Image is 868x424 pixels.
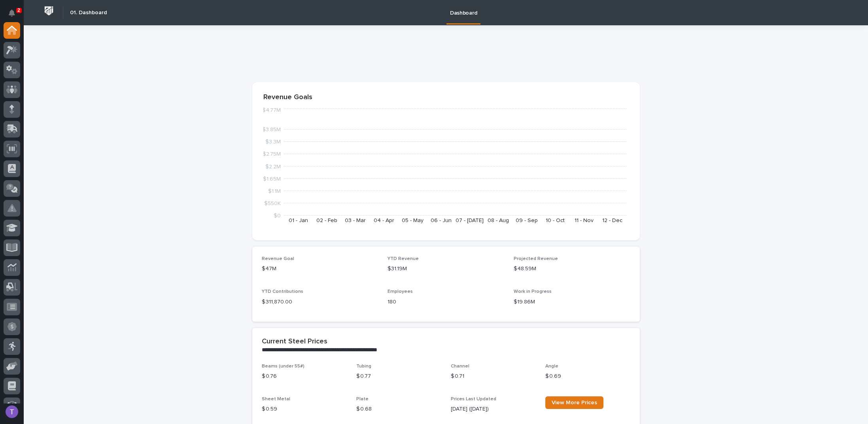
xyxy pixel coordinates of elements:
span: Prices Last Updated [451,397,496,401]
h2: Current Steel Prices [262,337,327,346]
text: 05 - May [401,218,423,223]
span: Revenue Goal [262,256,294,261]
tspan: $3.3M [265,139,281,145]
tspan: $2.2M [265,164,281,169]
text: 09 - Sep [516,218,538,223]
span: Tubing [356,364,371,369]
p: $47M [262,265,378,273]
span: Projected Revenue [514,256,558,261]
p: [DATE] ([DATE]) [451,405,536,413]
span: Employees [388,289,413,294]
tspan: $2.75M [263,151,281,157]
a: View More Prices [545,396,603,409]
button: Notifications [4,5,20,21]
tspan: $3.85M [262,127,281,132]
p: Revenue Goals [263,93,629,102]
p: $19.86M [514,298,630,306]
div: Notifications2 [10,9,20,22]
p: $48.59M [514,265,630,273]
p: $ 0.69 [545,372,630,381]
button: users-avatar [4,403,20,420]
tspan: $0 [274,213,281,219]
text: 03 - Mar [345,218,366,223]
p: $ 0.71 [451,372,536,381]
span: YTD Revenue [388,256,419,261]
span: Work in Progress [514,289,552,294]
text: 10 - Oct [546,218,565,223]
span: Beams (under 55#) [262,364,304,369]
p: $ 0.59 [262,405,347,413]
p: 180 [388,298,504,306]
p: $ 311,870.00 [262,298,378,306]
span: View More Prices [552,400,597,405]
p: $31.19M [388,265,504,273]
span: YTD Contributions [262,289,303,294]
text: 08 - Aug [487,218,509,223]
tspan: $550K [264,200,281,206]
p: $ 0.77 [356,372,441,381]
span: Channel [451,364,469,369]
text: 07 - [DATE] [456,218,484,223]
text: 01 - Jan [288,218,308,223]
text: 04 - Apr [374,218,394,223]
span: Angle [545,364,558,369]
span: Plate [356,397,369,401]
tspan: $4.77M [262,107,281,113]
text: 06 - Jun [430,218,451,223]
tspan: $1.65M [263,176,281,181]
text: 11 - Nov [574,218,593,223]
img: Workspace Logo [42,4,56,18]
tspan: $1.1M [268,188,281,194]
text: 12 - Dec [602,218,622,223]
p: $ 0.68 [356,405,441,413]
h2: 01. Dashboard [70,9,107,16]
p: $ 0.76 [262,372,347,381]
text: 02 - Feb [316,218,337,223]
span: Sheet Metal [262,397,290,401]
p: 2 [17,8,20,13]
